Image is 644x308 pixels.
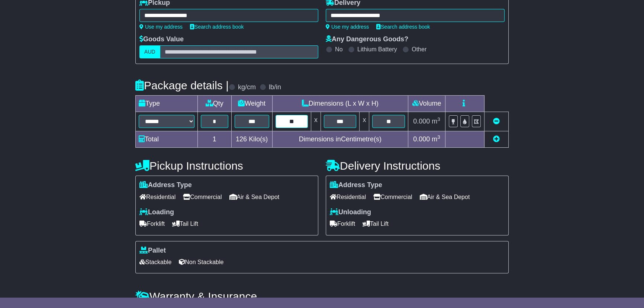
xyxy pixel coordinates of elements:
span: m [432,135,440,143]
label: Address Type [139,181,192,189]
label: kg/cm [238,83,256,92]
sup: 3 [437,134,440,140]
h4: Package details | [135,79,229,92]
label: Any Dangerous Goods? [326,35,408,44]
span: Stackable [139,256,171,268]
a: Remove this item [493,118,500,125]
td: Total [136,131,198,148]
td: Type [136,96,198,112]
label: No [335,46,342,53]
span: Non Stackable [179,256,223,268]
td: x [311,112,321,131]
span: m [432,118,440,125]
span: Air & Sea Depot [229,191,280,203]
td: Kilo(s) [231,131,272,148]
span: Forklift [139,218,165,230]
span: Tail Lift [363,218,389,230]
a: Search address book [190,24,244,30]
h4: Pickup Instructions [135,160,318,172]
span: Forklift [330,218,355,230]
a: Use my address [326,24,369,30]
span: 0.000 [413,135,430,143]
td: Qty [198,96,232,112]
span: Residential [139,191,176,203]
label: Goods Value [139,35,184,44]
td: Weight [231,96,272,112]
label: Other [412,46,426,53]
span: Residential [330,191,366,203]
label: AUD [139,45,160,58]
h4: Delivery Instructions [326,160,509,172]
td: 1 [198,131,232,148]
span: 0.000 [413,118,430,125]
label: Lithium Battery [357,46,397,53]
label: Address Type [330,181,382,189]
label: Unloading [330,208,371,216]
a: Use my address [139,24,183,30]
span: Tail Lift [172,218,198,230]
span: Commercial [373,191,412,203]
label: Pallet [139,247,166,255]
td: Dimensions (L x W x H) [272,96,408,112]
td: Volume [408,96,445,112]
span: 126 [236,135,247,143]
a: Search address book [376,24,430,30]
td: x [360,112,369,131]
td: Dimensions in Centimetre(s) [272,131,408,148]
label: Loading [139,208,174,216]
h4: Warranty & Insurance [135,290,509,302]
sup: 3 [437,116,440,122]
a: Add new item [493,135,500,143]
label: lb/in [269,83,281,92]
span: Commercial [183,191,222,203]
span: Air & Sea Depot [420,191,470,203]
